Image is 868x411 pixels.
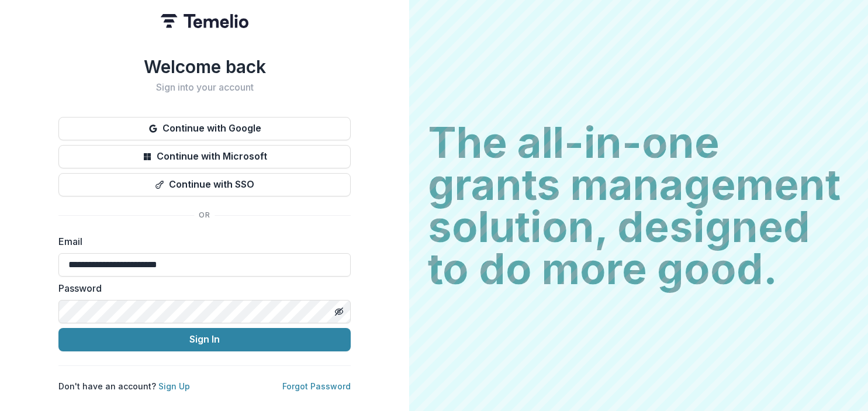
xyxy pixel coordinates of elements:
[58,328,351,351] button: Sign In
[282,381,351,391] a: Forgot Password
[58,173,351,196] button: Continue with SSO
[58,117,351,140] button: Continue with Google
[58,234,344,248] label: Email
[158,381,190,391] a: Sign Up
[330,302,348,321] button: Toggle password visibility
[58,281,344,295] label: Password
[58,56,351,77] h1: Welcome back
[161,14,248,28] img: Temelio
[58,82,351,93] h2: Sign into your account
[58,380,190,392] p: Don't have an account?
[58,145,351,168] button: Continue with Microsoft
